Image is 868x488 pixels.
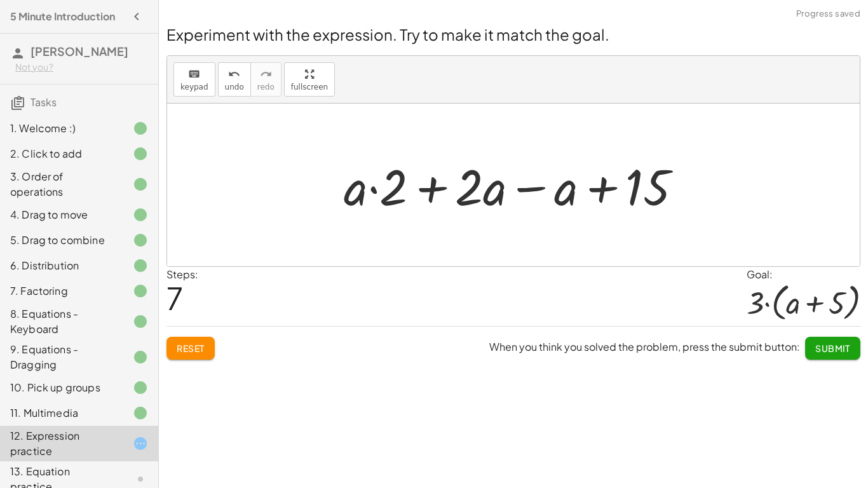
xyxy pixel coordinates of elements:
i: Task finished. [133,314,148,329]
button: keyboardkeypad [173,62,215,97]
div: 6. Distribution [10,258,112,273]
div: 9. Equations - Dragging [10,342,112,372]
i: Task finished. [133,146,148,161]
div: 10. Pick up groups [10,380,112,395]
span: keypad [180,83,208,91]
span: undo [225,83,244,91]
button: undoundo [218,62,251,97]
span: Experiment with the expression. Try to make it match the goal. [166,25,609,44]
label: Steps: [166,268,198,281]
button: Reset [166,337,215,360]
div: 3. Order of operations [10,169,112,200]
i: redo [260,67,272,82]
i: Task not started. [133,471,148,487]
i: Task finished. [133,121,148,136]
div: Not you? [15,61,148,74]
div: 12. Expression practice [10,428,112,459]
button: Submit [805,337,860,360]
i: Task finished. [133,349,148,365]
span: [PERSON_NAME] [31,44,128,58]
span: Progress saved [796,8,860,20]
i: Task started. [133,436,148,451]
i: keyboard [188,67,200,82]
div: 5. Drag to combine [10,233,112,248]
div: 4. Drag to move [10,207,112,222]
div: Goal: [747,267,860,282]
h4: 5 Minute Introduction [10,9,115,24]
i: Task finished. [133,233,148,248]
span: 7 [166,278,183,317]
i: Task finished. [133,258,148,273]
i: Task finished. [133,283,148,299]
i: Task finished. [133,177,148,192]
i: Task finished. [133,207,148,222]
i: Task finished. [133,380,148,395]
span: Tasks [31,95,57,109]
i: undo [228,67,240,82]
div: 1. Welcome :) [10,121,112,136]
div: 8. Equations - Keyboard [10,306,112,337]
i: Task finished. [133,405,148,421]
span: fullscreen [291,83,328,91]
button: redoredo [250,62,281,97]
span: Reset [177,342,205,354]
div: 11. Multimedia [10,405,112,421]
span: redo [257,83,275,91]
div: 7. Factoring [10,283,112,299]
button: fullscreen [284,62,335,97]
div: 2. Click to add [10,146,112,161]
span: Submit [815,342,850,354]
span: When you think you solved the problem, press the submit button: [489,340,800,353]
